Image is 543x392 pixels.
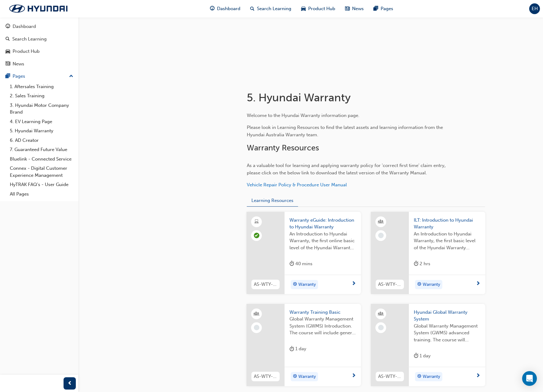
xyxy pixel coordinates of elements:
[245,2,296,15] a: search-iconSearch Learning
[289,345,294,353] span: duration-icon
[417,373,421,381] span: target-icon
[254,325,259,330] span: learningRecordVerb_NONE-icon
[371,304,485,386] a: AS-WTY-L2Hyundai Global Warranty SystemGlobal Warranty Management System (GWMS) advanced training...
[3,2,74,15] img: Trak
[7,189,76,199] a: All Pages
[423,373,440,380] span: Warranty
[423,281,440,288] span: Warranty
[476,281,480,287] span: next-icon
[247,195,298,207] button: Learning Resources
[7,164,76,180] a: Connex - Digital Customer Experience Management
[254,310,259,318] span: learningResourceType_INSTRUCTOR_LED-icon
[414,217,480,231] span: ILT: Introduction to Hyundai Warranty
[6,49,10,54] span: car-icon
[476,373,480,379] span: next-icon
[289,260,294,268] span: duration-icon
[13,48,40,55] div: Product Hub
[414,352,418,360] span: duration-icon
[254,281,277,288] span: AS-WTY-L1-INTWE
[351,373,356,379] span: next-icon
[247,163,447,176] span: As a valuable tool for learning and applying warranty policy for 'correct first time' claim entry...
[7,82,76,91] a: 1. Aftersales Training
[7,154,76,164] a: Bluelink - Connected Service
[374,5,378,13] span: pages-icon
[205,2,245,15] a: guage-iconDashboard
[351,281,356,287] span: next-icon
[369,2,398,15] a: pages-iconPages
[381,5,393,12] span: Pages
[13,73,25,80] div: Pages
[298,281,316,288] span: Warranty
[254,218,259,226] span: learningResourceType_ELEARNING-icon
[7,91,76,101] a: 2. Sales Training
[301,5,306,13] span: car-icon
[2,71,76,82] button: Pages
[7,126,76,136] a: 5. Hyundai Warranty
[7,136,76,145] a: 6. AD Creator
[378,281,401,288] span: AS-WTY-L1-INTW
[247,182,347,188] a: Vehicle Repair Policy & Procedure User Manual
[289,260,312,268] div: 40 mins
[7,145,76,154] a: 7. Guaranteed Future Value
[379,310,383,318] span: learningResourceType_INSTRUCTOR_LED-icon
[247,143,319,153] span: Warranty Resources
[417,281,421,289] span: target-icon
[13,60,24,68] div: News
[414,309,480,323] span: Hyundai Global Warranty System
[378,373,401,380] span: AS-WTY-L2
[12,36,47,43] div: Search Learning
[2,46,76,57] a: Product Hub
[293,281,297,289] span: target-icon
[293,373,297,381] span: target-icon
[298,373,316,380] span: Warranty
[2,21,76,32] a: Dashboard
[246,212,361,294] a: AS-WTY-L1-INTWEWarranty eGuide: Introduction to Hyundai WarrantyAn Introduction to Hyundai Warran...
[246,304,361,386] a: AS-WTY-L1Warranty Training BasicGlobal Warranty Management System (GWMS) Introduction. The course...
[414,231,480,251] span: An Introduction to Hyundai Warranty, the first basic level of the Hyundai Warranty Administrator ...
[414,260,418,268] span: duration-icon
[378,233,384,238] span: learningRecordVerb_NONE-icon
[2,20,76,71] button: DashboardSearch LearningProduct HubNews
[68,380,72,387] span: prev-icon
[217,5,240,12] span: Dashboard
[289,316,356,336] span: Global Warranty Management System (GWMS) Introduction. The course will include general informatio...
[210,5,215,13] span: guage-icon
[6,37,10,42] span: search-icon
[340,2,369,15] a: news-iconNews
[532,5,538,12] span: EH
[254,233,259,238] span: learningRecordVerb_PASS-icon
[414,323,480,343] span: Global Warranty Management System (GWMS) advanced training. The course will include general infor...
[371,212,485,294] a: AS-WTY-L1-INTWILT: Introduction to Hyundai WarrantyAn Introduction to Hyundai Warranty, the first...
[522,371,537,386] div: Open Intercom Messenger
[414,352,431,360] div: 1 day
[250,5,254,13] span: search-icon
[257,5,291,12] span: Search Learning
[2,58,76,70] a: News
[289,217,356,231] span: Warranty eGuide: Introduction to Hyundai Warranty
[7,117,76,126] a: 4. EV Learning Page
[414,260,430,268] div: 2 hrs
[6,61,10,67] span: news-icon
[289,231,356,251] span: An Introduction to Hyundai Warranty, the first online basic level of the Hyundai Warranty Adminis...
[69,72,73,80] span: up-icon
[254,373,277,380] span: AS-WTY-L1
[247,113,359,118] span: Welcome to the Hyundai Warranty information page.
[6,24,10,29] span: guage-icon
[529,3,540,14] button: EH
[7,180,76,189] a: HyTRAK FAQ's - User Guide
[2,33,76,45] a: Search Learning
[379,218,383,226] span: learningResourceType_INSTRUCTOR_LED-icon
[345,5,350,13] span: news-icon
[378,325,384,330] span: learningRecordVerb_NONE-icon
[7,101,76,117] a: 3. Hyundai Motor Company Brand
[296,2,340,15] a: car-iconProduct Hub
[289,309,356,316] span: Warranty Training Basic
[352,5,364,12] span: News
[247,125,444,138] span: Please look in Learning Resources to find the latest assets and learning information from the Hyu...
[13,23,36,30] div: Dashboard
[247,91,448,104] h1: 5. Hyundai Warranty
[6,74,10,79] span: pages-icon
